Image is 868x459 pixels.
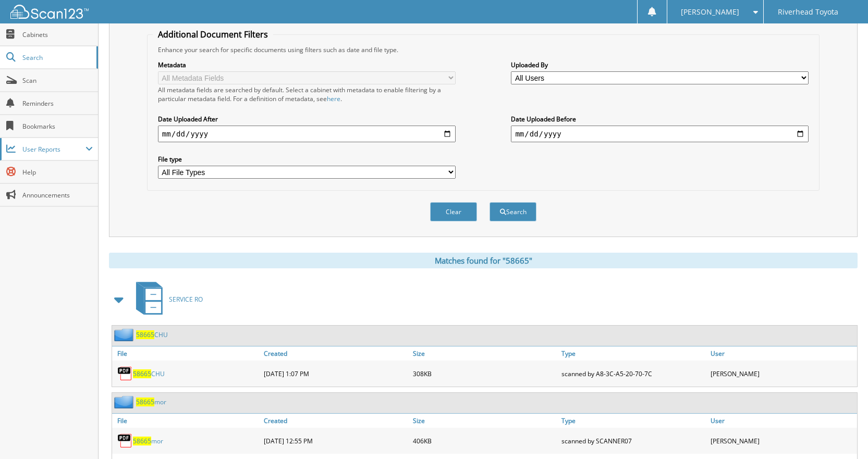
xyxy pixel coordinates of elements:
[133,369,151,378] span: 58665
[109,253,858,268] div: Matches found for "58665"
[136,398,166,406] a: 58665mor
[117,433,133,449] img: PDF.png
[158,115,456,123] label: Date Uploaded After
[22,168,93,177] span: Help
[511,60,809,69] label: Uploaded By
[22,191,93,200] span: Announcements
[261,346,410,361] a: Created
[261,430,410,451] div: [DATE] 12:55 PM
[410,363,559,384] div: 308KB
[22,99,93,108] span: Reminders
[708,363,857,384] div: [PERSON_NAME]
[511,115,809,123] label: Date Uploaded Before
[22,76,93,85] span: Scan
[22,145,85,154] span: User Reports
[153,29,273,40] legend: Additional Document Filters
[708,414,857,428] a: User
[112,414,261,428] a: File
[559,346,708,361] a: Type
[133,369,165,378] a: 58665CHU
[114,395,136,408] img: folder2.png
[112,346,261,361] a: File
[133,437,151,445] span: 58665
[158,85,456,103] div: All metadata fields are searched by default. Select a cabinet with metadata to enable filtering b...
[778,9,838,15] span: Riverhead Toyota
[490,202,536,221] button: Search
[816,409,868,459] iframe: Chat Widget
[681,9,739,15] span: [PERSON_NAME]
[136,398,154,406] span: 58665
[327,94,340,103] a: here
[10,5,89,19] img: scan123-logo-white.svg
[559,414,708,428] a: Type
[261,414,410,428] a: Created
[410,430,559,451] div: 406KB
[22,53,91,62] span: Search
[158,60,456,69] label: Metadata
[708,346,857,361] a: User
[136,330,154,339] span: 58665
[136,330,168,339] a: 58665CHU
[22,122,93,131] span: Bookmarks
[114,328,136,341] img: folder2.png
[261,363,410,384] div: [DATE] 1:07 PM
[708,430,857,451] div: [PERSON_NAME]
[158,126,456,142] input: start
[511,126,809,142] input: end
[430,202,477,221] button: Clear
[559,363,708,384] div: scanned by A8-3C-A5-20-70-7C
[158,155,456,164] label: File type
[169,295,203,304] span: SERVICE RO
[117,366,133,381] img: PDF.png
[130,279,203,320] a: SERVICE RO
[410,414,559,428] a: Size
[410,346,559,361] a: Size
[559,430,708,451] div: scanned by SCANNER07
[153,45,814,54] div: Enhance your search for specific documents using filters such as date and file type.
[22,30,93,39] span: Cabinets
[133,437,163,445] a: 58665mor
